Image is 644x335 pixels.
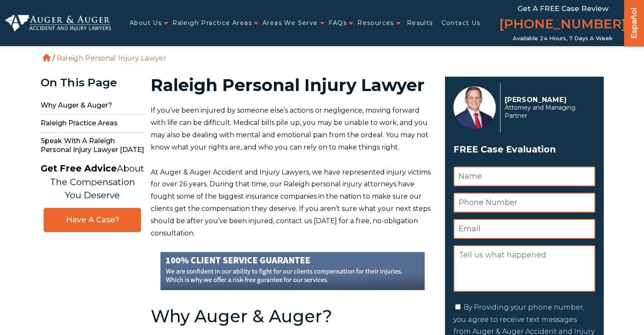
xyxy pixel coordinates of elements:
[453,86,496,129] img: Herbert Auger
[453,219,595,239] input: Email
[41,133,144,159] span: Speak with a Raleigh Personal Injury Lawyer [DATE]
[41,97,144,115] span: Why Auger & Auger?
[44,208,141,232] a: Have A Case?
[505,104,591,120] span: Attorney and Managing Partner
[55,54,169,62] li: Raleigh Personal Injury Lawyer
[453,141,595,158] span: FREE Case Evaluation
[43,54,50,61] a: Home
[357,14,394,32] a: Resources
[407,14,433,32] a: Results
[172,14,252,32] a: Raleigh Practice Areas
[263,14,318,32] a: Areas We Serve
[505,96,591,104] p: [PERSON_NAME]
[329,14,347,32] a: FAQs
[151,105,435,153] p: If you’ve been injured by someone else’s actions or negligence, moving forward with life can be d...
[151,166,435,240] p: At Auger & Auger Accident and Injury Lawyers, we have represented injury victims for over 26 year...
[513,35,613,42] span: Available 24 Hours, 7 Days a Week
[453,166,595,186] input: Name
[499,15,626,35] a: [PHONE_NUMBER]
[53,215,132,225] span: Have A Case?
[442,14,481,32] a: Contact Us
[453,193,595,213] input: Phone Number
[5,15,111,31] img: Auger & Auger Accident and Injury Lawyers Logo
[151,77,435,94] h1: Raleigh Personal Injury Lawyer
[130,14,162,32] a: About Us
[41,77,144,89] div: On This Page
[41,162,144,202] p: About The Compensation You Deserve
[517,4,608,13] span: Get a FREE Case Review
[151,307,435,326] h2: Why Auger & Auger?
[160,252,425,290] img: guarantee-banner
[41,115,144,133] span: Raleigh Practice Areas
[41,163,117,174] strong: Get Free Advice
